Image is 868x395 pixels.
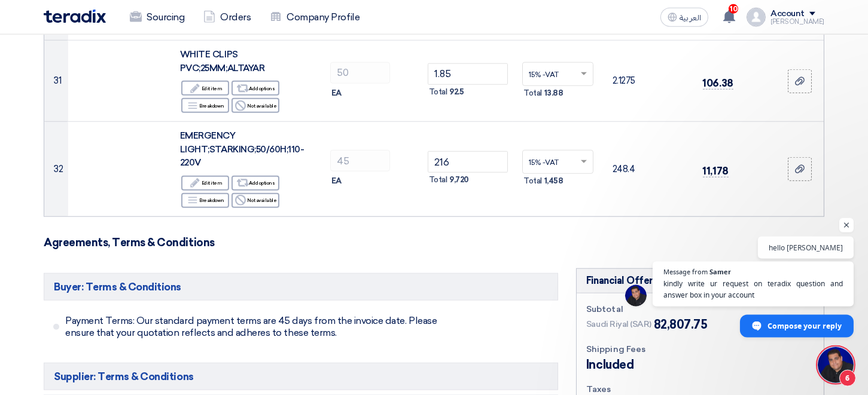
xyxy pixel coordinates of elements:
[330,62,390,84] input: RFQ_STEP1.ITEMS.2.AMOUNT_TITLE
[232,176,279,191] div: Add options
[703,165,729,177] span: 11,178
[232,193,279,208] div: Not available
[120,4,194,30] a: Sourcing
[770,9,805,19] div: Account
[544,87,564,99] span: 13.88
[660,8,708,27] button: العربية
[586,318,651,330] span: Saudi Riyal (SAR)
[44,363,558,390] h5: Supplier: Terms & Conditions
[428,151,508,173] input: Unit Price
[544,175,564,187] span: 1,458
[663,278,843,301] span: kindly write ur request on teradix question and answer box in your account
[44,122,68,216] td: 32
[429,174,447,186] span: Total
[586,343,814,356] div: Shipping Fees
[586,303,814,316] div: Subtotal
[522,62,593,86] ng-select: VAT
[44,236,824,249] h3: Agreements, Terms & Conditions
[44,41,68,122] td: 31
[429,86,447,98] span: Total
[194,4,260,30] a: Orders
[769,242,843,253] span: hello [PERSON_NAME]
[449,174,469,186] span: 9,720
[703,77,733,90] span: 106.38
[181,176,229,191] div: Edit item
[232,81,279,96] div: Add options
[603,122,693,216] td: 248.4
[449,86,464,98] span: 92.5
[747,8,766,27] img: profile_test.png
[180,49,264,74] span: WHITE CLIPS PVC;25MM;ALTAYAR
[818,347,854,383] div: Open chat
[260,4,369,30] a: Company Profile
[331,175,342,187] span: EA
[523,175,542,187] span: Total
[65,315,459,339] span: Payment Terms: Our standard payment terms are 45 days from the invoice date. Please ensure that y...
[586,274,696,288] div: Financial Offer Summary
[603,41,693,122] td: 2.1275
[586,356,634,373] span: Included
[680,14,701,22] span: العربية
[522,150,593,174] ng-select: VAT
[768,316,842,336] span: Compose your reply
[180,130,304,168] span: EMERGENCY LIGHT;STARKING;50/60H;110-220V
[770,19,824,25] div: [PERSON_NAME]
[44,10,106,23] img: Teradix logo
[181,98,229,113] div: Breakdown
[729,4,738,14] span: 10
[44,273,558,301] h5: Buyer: Terms & Conditions
[331,87,342,99] span: EA
[232,98,279,113] div: Not available
[663,268,708,275] span: Message from
[181,81,229,96] div: Edit item
[181,193,229,208] div: Breakdown
[709,268,731,275] span: Samer
[523,87,542,99] span: Total
[428,63,508,85] input: Unit Price
[839,370,856,387] span: 6
[330,150,390,172] input: RFQ_STEP1.ITEMS.2.AMOUNT_TITLE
